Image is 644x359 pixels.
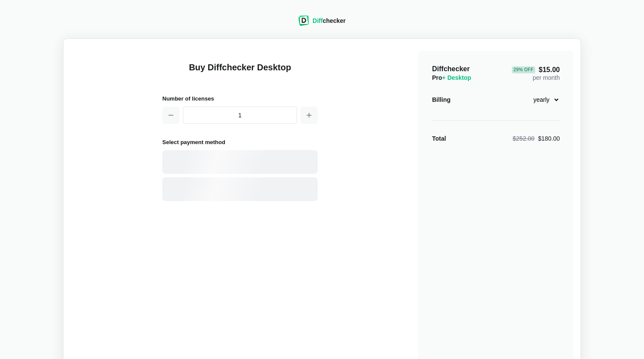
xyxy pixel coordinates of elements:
img: Diffchecker logo [298,16,309,26]
a: Diffchecker logoDiffchecker [298,20,345,27]
div: per month [512,65,560,82]
span: Diff [313,17,322,24]
span: + Desktop [442,74,471,81]
div: Billing [432,95,451,104]
strong: Total [432,135,446,142]
span: Pro [432,74,471,81]
div: checker [313,16,345,25]
div: 29 % Off [512,66,535,73]
span: Diffchecker [432,65,470,72]
span: $15.00 [512,66,560,73]
span: $252.00 [513,135,535,142]
h2: Select payment method [162,138,318,147]
h1: Buy Diffchecker Desktop [162,61,318,84]
h2: Number of licenses [162,94,318,103]
input: 1 [183,107,297,124]
div: $180.00 [513,134,560,143]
